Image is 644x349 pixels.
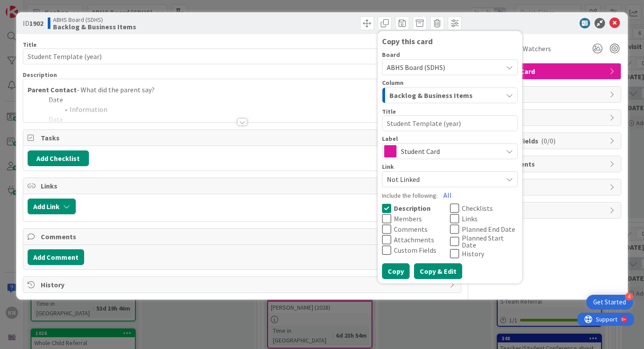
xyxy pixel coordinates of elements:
[450,248,518,259] button: History
[394,215,422,222] span: Members
[382,224,450,234] button: Comments
[382,203,450,213] button: Description
[625,293,633,300] div: 4
[450,213,518,224] button: Links
[450,224,518,234] button: Planned End Date
[493,136,605,146] span: Custom Fields
[493,112,605,123] span: Block
[438,187,457,203] button: All
[382,213,450,224] button: Members
[493,159,605,169] span: Attachments
[387,63,445,72] span: ABHS Board (SDHS)
[23,18,43,28] span: ID
[44,3,49,10] div: 9+
[28,85,77,94] strong: Parent Contact
[28,249,84,265] button: Add Comment
[382,245,450,255] button: Custom Fields
[382,234,450,245] button: Attachments
[382,136,398,142] span: Label
[53,23,136,30] b: Backlog & Business Items
[593,298,626,307] div: Get Started
[18,1,40,12] span: Support
[29,19,43,28] b: 1902
[28,95,457,105] p: Date
[382,108,396,115] label: Title
[28,85,457,95] p: - What did the parent say?
[401,145,498,157] span: Student Card
[462,250,484,257] span: History
[450,234,518,248] button: Planned Start Date
[382,263,410,279] button: Copy
[462,205,493,212] span: Checklists
[28,150,89,166] button: Add Checklist
[23,41,37,49] label: Title
[414,263,462,279] button: Copy & Edit
[387,173,498,185] span: Not Linked
[493,182,605,192] span: Mirrors
[493,66,605,77] span: Student Card
[493,205,605,216] span: Metrics
[41,231,446,242] span: Comments
[389,90,473,101] span: Backlog & Business Items
[394,205,431,212] span: Description
[394,247,436,254] span: Custom Fields
[382,35,518,47] div: Copy this card
[23,71,57,79] span: Description
[462,234,518,248] span: Planned Start Date
[41,181,446,191] span: Links
[462,215,478,222] span: Links
[382,52,400,58] span: Board
[462,226,515,233] span: Planned End Date
[41,133,446,143] span: Tasks
[586,295,633,310] div: Open Get Started checklist, remaining modules: 4
[450,203,518,213] button: Checklists
[382,80,403,86] span: Column
[394,236,434,243] span: Attachments
[382,87,518,103] button: Backlog & Business Items
[41,279,446,290] span: History
[382,191,438,200] label: Include the following:
[523,43,551,54] span: Watchers
[382,115,518,131] textarea: Student Template (year)
[541,136,556,145] span: ( 0/0 )
[23,49,462,64] input: type card name here...
[382,164,394,170] span: Link
[28,199,76,214] button: Add Link
[53,16,136,23] span: ABHS Board (SDHS)
[493,89,605,100] span: Dates
[394,226,428,233] span: Comments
